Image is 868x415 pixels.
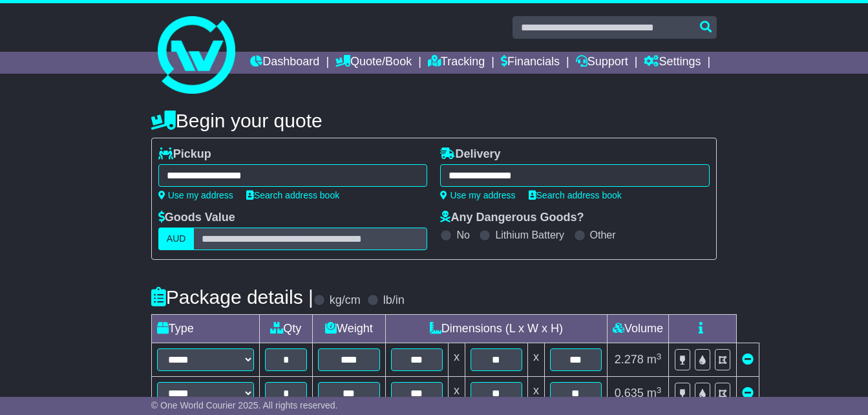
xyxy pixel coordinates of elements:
[151,110,717,131] h4: Begin your quote
[158,190,233,200] a: Use my address
[151,400,338,410] span: © One World Courier 2025. All rights reserved.
[158,228,195,250] label: AUD
[250,52,319,74] a: Dashboard
[615,353,644,366] span: 2.278
[151,315,259,343] td: Type
[647,353,662,366] span: m
[428,52,485,74] a: Tracking
[644,52,701,74] a: Settings
[440,211,584,225] label: Any Dangerous Goods?
[259,315,312,343] td: Qty
[657,385,662,395] sup: 3
[590,229,616,241] label: Other
[151,286,313,308] h4: Package details |
[527,343,544,377] td: x
[607,315,668,343] td: Volume
[742,387,754,399] a: Remove this item
[742,353,754,366] a: Remove this item
[576,52,628,74] a: Support
[440,147,500,162] label: Delivery
[495,229,564,241] label: Lithium Battery
[335,52,412,74] a: Quote/Book
[312,315,385,343] td: Weight
[527,377,544,410] td: x
[383,293,405,308] label: lb/in
[501,52,560,74] a: Financials
[246,190,339,200] a: Search address book
[440,190,515,200] a: Use my address
[158,211,235,225] label: Goods Value
[456,229,469,241] label: No
[158,147,211,162] label: Pickup
[448,377,465,410] td: x
[615,387,644,399] span: 0.635
[330,293,361,308] label: kg/cm
[448,343,465,377] td: x
[529,190,622,200] a: Search address book
[657,352,662,361] sup: 3
[647,387,662,399] span: m
[385,315,607,343] td: Dimensions (L x W x H)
